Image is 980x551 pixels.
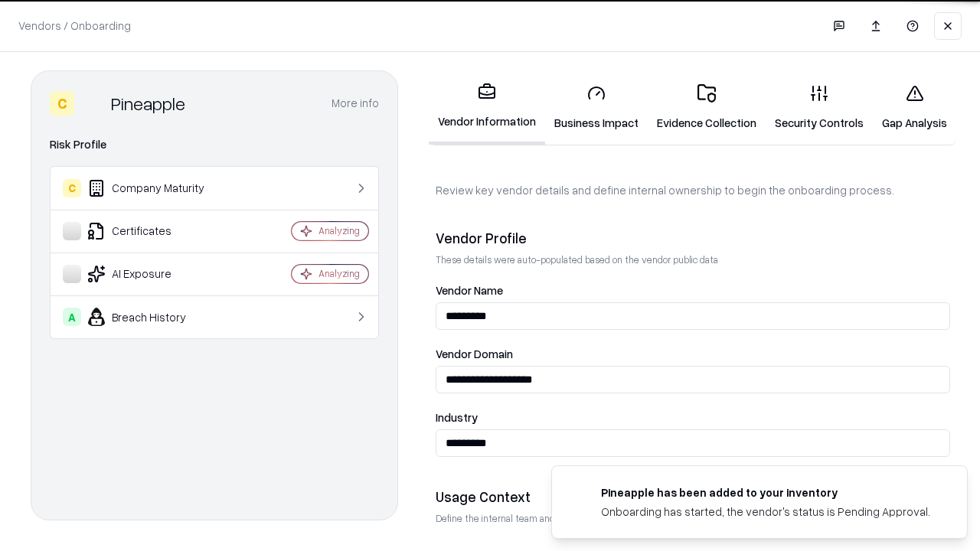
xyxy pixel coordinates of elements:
a: Vendor Information [429,70,545,145]
a: Security Controls [766,72,873,143]
div: Breach History [63,308,246,326]
a: Evidence Collection [648,72,766,143]
div: Company Maturity [63,179,246,197]
div: Pineapple has been added to your inventory [601,484,930,500]
div: Pineapple [111,91,185,116]
a: Business Impact [545,72,648,143]
div: Onboarding has started, the vendor's status is Pending Approval. [601,504,930,520]
label: Vendor Name [436,285,950,296]
div: Usage Context [436,487,950,506]
p: Define the internal team and reason for using this vendor. This helps assess business relevance a... [436,512,950,525]
p: Review key vendor details and define internal ownership to begin the onboarding process. [436,182,950,198]
div: AI Exposure [63,265,246,283]
div: A [63,308,81,326]
div: Certificates [63,222,246,240]
div: Vendor Profile [436,229,950,247]
div: Analyzing [318,267,360,280]
p: Vendors / Onboarding [18,18,131,34]
div: Risk Profile [50,135,379,154]
img: pineappleenergy.com [570,484,589,503]
img: Pineapple [80,91,105,116]
label: Industry [436,412,950,423]
div: C [50,91,74,116]
div: C [63,179,81,197]
p: These details were auto-populated based on the vendor public data [436,253,950,266]
label: Vendor Domain [436,348,950,360]
a: Gap Analysis [873,72,956,143]
button: More info [332,90,379,117]
div: Analyzing [318,224,360,237]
